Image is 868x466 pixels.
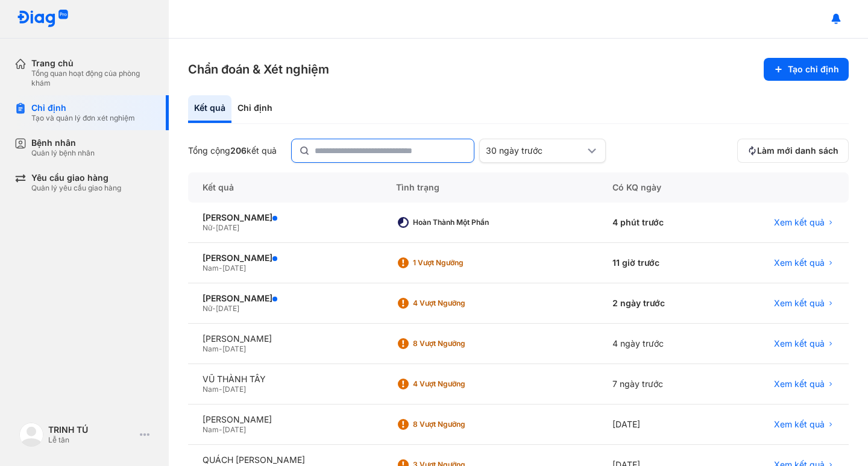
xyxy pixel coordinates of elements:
[31,137,95,148] div: Bệnh nhân
[203,455,367,465] div: QUÁCH [PERSON_NAME]
[737,139,849,163] button: Làm mới danh sách
[212,223,216,232] span: -
[19,423,43,447] img: logo
[31,113,135,123] div: Tạo và quản lý đơn xét nghiệm
[216,304,239,313] span: [DATE]
[774,257,825,268] span: Xem kết quả
[231,95,278,123] div: Chỉ định
[598,364,718,405] div: 7 ngày trước
[222,344,246,353] span: [DATE]
[230,145,247,156] span: 206
[203,333,367,344] div: [PERSON_NAME]
[203,414,367,425] div: [PERSON_NAME]
[413,258,509,268] div: 1 Vượt ngưỡng
[774,298,825,309] span: Xem kết quả
[413,379,509,389] div: 4 Vượt ngưỡng
[413,339,509,348] div: 8 Vượt ngưỡng
[382,172,598,203] div: Tình trạng
[31,102,135,113] div: Chỉ định
[774,379,825,389] span: Xem kết quả
[203,425,219,434] span: Nam
[188,61,329,78] h3: Chẩn đoán & Xét nghiệm
[598,243,718,283] div: 11 giờ trước
[598,324,718,364] div: 4 ngày trước
[219,385,222,394] span: -
[774,419,825,430] span: Xem kết quả
[188,145,277,156] div: Tổng cộng kết quả
[598,283,718,324] div: 2 ngày trước
[188,95,231,123] div: Kết quả
[17,10,69,28] img: logo
[413,298,509,308] div: 4 Vượt ngưỡng
[31,172,121,183] div: Yêu cầu giao hàng
[774,338,825,349] span: Xem kết quả
[31,58,154,69] div: Trang chủ
[598,172,718,203] div: Có KQ ngày
[219,344,222,353] span: -
[774,217,825,228] span: Xem kết quả
[222,385,246,394] span: [DATE]
[48,435,135,445] div: Lễ tân
[219,425,222,434] span: -
[486,145,585,156] div: 30 ngày trước
[203,263,219,272] span: Nam
[219,263,222,272] span: -
[598,203,718,243] div: 4 phút trước
[413,218,509,227] div: Hoàn thành một phần
[203,374,367,385] div: VŨ THÀNH TÂY
[203,223,212,232] span: Nữ
[203,304,212,313] span: Nữ
[757,145,838,156] span: Làm mới danh sách
[31,69,154,88] div: Tổng quan hoạt động của phòng khám
[212,304,216,313] span: -
[203,212,367,223] div: [PERSON_NAME]
[764,58,849,81] button: Tạo chỉ định
[413,420,509,429] div: 8 Vượt ngưỡng
[216,223,239,232] span: [DATE]
[188,172,382,203] div: Kết quả
[31,183,121,193] div: Quản lý yêu cầu giao hàng
[31,148,95,158] div: Quản lý bệnh nhân
[203,385,219,394] span: Nam
[203,253,367,263] div: [PERSON_NAME]
[598,405,718,445] div: [DATE]
[222,263,246,272] span: [DATE]
[48,424,135,435] div: TRINH TÚ
[203,344,219,353] span: Nam
[203,293,367,304] div: [PERSON_NAME]
[222,425,246,434] span: [DATE]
